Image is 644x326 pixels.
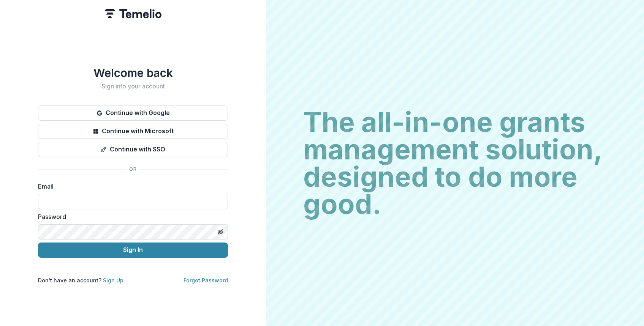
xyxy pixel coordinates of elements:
[38,212,223,221] label: Password
[38,182,223,191] label: Email
[38,83,228,90] h2: Sign into your account
[38,276,123,284] p: Don't have an account?
[104,9,161,18] img: Temelio
[38,124,228,139] button: Continue with Microsoft
[38,142,228,157] button: Continue with SSO
[103,277,123,283] a: Sign Up
[38,66,228,80] h1: Welcome back
[38,243,228,258] button: Sign In
[184,277,228,283] a: Forgot Password
[214,226,226,238] button: Toggle password visibility
[38,106,228,121] button: Continue with Google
